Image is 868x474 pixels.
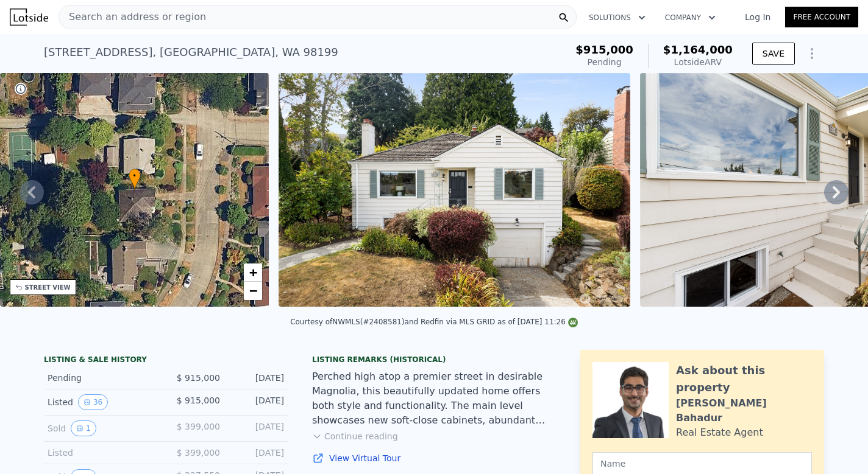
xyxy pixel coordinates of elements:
[663,56,733,68] div: Lotside ARV
[752,43,795,64] button: SAVE
[575,56,633,68] div: Pending
[230,447,284,459] div: [DATE]
[244,282,262,300] a: Zoom out
[177,396,220,405] span: $ 915,000
[800,41,824,66] button: Show Options
[676,396,812,425] div: [PERSON_NAME] Bahadur
[575,43,633,56] span: $915,000
[249,265,257,280] span: +
[312,355,556,364] div: Listing Remarks (Historical)
[10,9,48,26] img: Lotside
[249,283,257,298] span: −
[676,425,763,440] div: Real Estate Agent
[663,43,733,56] span: $1,164,000
[676,362,812,396] div: Ask about this property
[230,394,284,410] div: [DATE]
[312,452,556,464] a: View Virtual Tour
[25,283,71,292] div: STREET VIEW
[48,447,156,459] div: Listed
[230,420,284,436] div: [DATE]
[244,263,262,282] a: Zoom in
[129,169,141,190] div: •
[785,7,858,27] a: Free Account
[177,448,220,458] span: $ 399,000
[230,372,284,384] div: [DATE]
[48,394,156,410] div: Listed
[730,11,785,23] a: Log In
[177,422,220,431] span: $ 399,000
[48,372,156,384] div: Pending
[129,170,141,181] span: •
[655,7,725,29] button: Company
[579,7,655,29] button: Solutions
[71,420,96,436] button: View historical data
[279,73,630,307] img: Sale: 167528325 Parcel: 98578514
[312,430,398,442] button: Continue reading
[568,318,578,327] img: NWMLS Logo
[44,355,288,367] div: LISTING & SALE HISTORY
[290,318,578,326] div: Courtesy of NWMLS (#2408581) and Redfin via MLS GRID as of [DATE] 11:26
[48,420,156,436] div: Sold
[44,44,338,61] div: [STREET_ADDRESS] , [GEOGRAPHIC_DATA] , WA 98199
[312,369,556,428] div: Perched high atop a premier street in desirable Magnolia, this beautifully updated home offers bo...
[177,373,220,383] span: $ 915,000
[59,10,206,24] span: Search an address or region
[78,394,108,410] button: View historical data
